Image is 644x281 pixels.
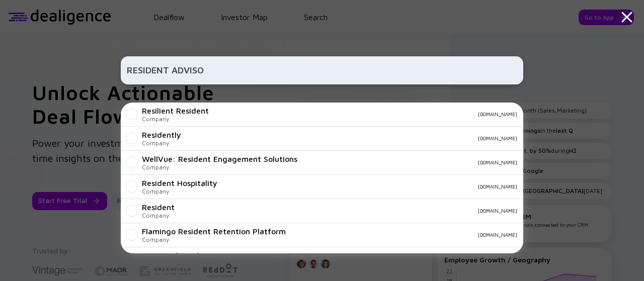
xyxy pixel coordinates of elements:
[142,203,175,212] div: Resident
[142,178,217,188] div: Resident Hospitality
[127,61,517,79] input: Search Company or Investor...
[142,106,209,115] div: Resilient Resident
[217,111,517,117] div: [DOMAIN_NAME]
[225,183,517,190] div: [DOMAIN_NAME]
[142,188,217,195] div: Company
[142,212,175,219] div: Company
[142,236,286,243] div: Company
[142,163,297,171] div: Company
[142,154,297,163] div: WellVue: Resident Engagement Solutions
[142,130,181,139] div: Residently
[142,115,209,123] div: Company
[183,208,517,214] div: [DOMAIN_NAME]
[142,251,199,260] div: Dot Residential
[305,159,517,165] div: [DOMAIN_NAME]
[142,139,181,147] div: Company
[294,232,517,238] div: [DOMAIN_NAME]
[189,135,517,141] div: [DOMAIN_NAME]
[142,227,286,236] div: Flamingo Resident Retention Platform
